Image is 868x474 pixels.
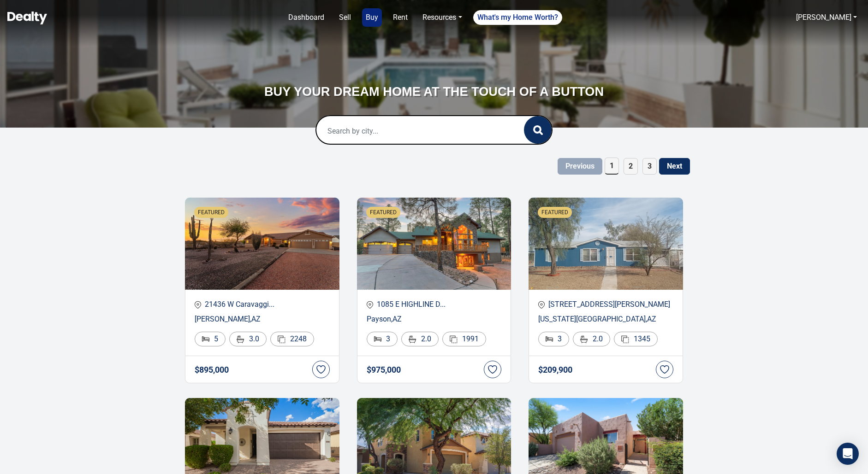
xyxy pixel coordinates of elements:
[573,332,610,346] div: 2.0
[580,335,588,343] img: Bathroom
[796,13,851,22] a: [PERSON_NAME]
[229,332,267,346] div: 3.0
[389,8,411,27] a: Rent
[442,332,486,346] div: 1991
[370,208,397,217] span: FEATURED
[5,446,32,474] iframe: BigID CMP Widget
[316,116,505,146] input: Search by city...
[401,332,439,346] div: 2.0
[278,335,285,343] img: Area
[659,158,690,175] button: Next
[270,332,314,346] div: 2248
[195,299,330,310] p: 21436 W Caravaggi...
[185,198,339,290] img: Recent Properties
[419,8,465,27] a: Resources
[202,336,209,342] img: Bed
[7,12,47,24] img: Dealty - Buy, Sell & Rent Homes
[541,208,568,217] span: FEATURED
[538,314,673,325] p: [US_STATE][GEOGRAPHIC_DATA] , AZ
[357,198,511,290] img: Recent Properties
[538,332,569,346] div: 3
[529,198,683,290] img: Recent Properties
[195,365,229,375] h4: $ 895,000
[538,301,545,309] img: location
[195,314,330,325] p: [PERSON_NAME] , AZ
[538,299,673,310] p: [STREET_ADDRESS][PERSON_NAME]
[409,335,416,343] img: Bathroom
[367,365,401,375] h4: $ 975,000
[198,208,225,217] span: FEATURED
[362,8,382,27] a: Buy
[237,335,244,343] img: Bathroom
[450,335,458,343] img: Area
[195,332,226,346] div: 5
[642,158,657,175] span: 3
[254,83,614,100] h3: BUY YOUR DREAM HOME AT THE TOUCH OF A BUTTON
[285,8,328,27] a: Dashboard
[374,336,381,342] img: Bed
[367,299,502,310] p: 1085 E HIGHLINE D...
[367,314,502,325] p: Payson , AZ
[367,301,373,309] img: location
[335,8,355,27] a: Sell
[792,8,861,27] a: [PERSON_NAME]
[473,10,562,25] a: What's my Home Worth?
[367,332,398,346] div: 3
[837,443,859,465] div: Open Intercom Messenger
[558,158,602,175] button: Previous
[195,301,201,309] img: location
[614,332,658,346] div: 1345
[605,158,619,175] span: 1
[621,335,629,343] img: Area
[546,336,553,342] img: Bed
[624,158,638,175] span: 2
[538,365,572,375] h4: $ 209,900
